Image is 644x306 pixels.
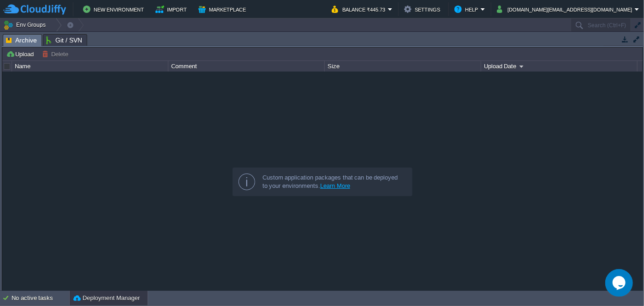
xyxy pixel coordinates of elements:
[404,4,443,15] button: Settings
[3,18,49,31] button: Env Groups
[155,4,190,15] button: Import
[42,50,71,58] button: Delete
[83,4,147,15] button: New Environment
[262,174,405,190] div: Custom application packages that can be deployed to your environments.
[73,294,140,303] button: Deployment Manager
[320,182,350,189] a: Learn More
[332,4,388,15] button: Balance ₹445.73
[46,35,82,46] span: Git / SVN
[454,4,481,15] button: Help
[6,35,37,46] span: Archive
[482,61,637,72] div: Upload Date
[6,50,36,58] button: Upload
[12,291,69,306] div: No active tasks
[605,269,635,297] iframe: chat widget
[497,4,635,15] button: [DOMAIN_NAME][EMAIL_ADDRESS][DOMAIN_NAME]
[325,61,481,72] div: Size
[3,4,66,15] img: CloudJiffy
[169,61,324,72] div: Comment
[12,61,168,72] div: Name
[198,4,249,15] button: Marketplace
